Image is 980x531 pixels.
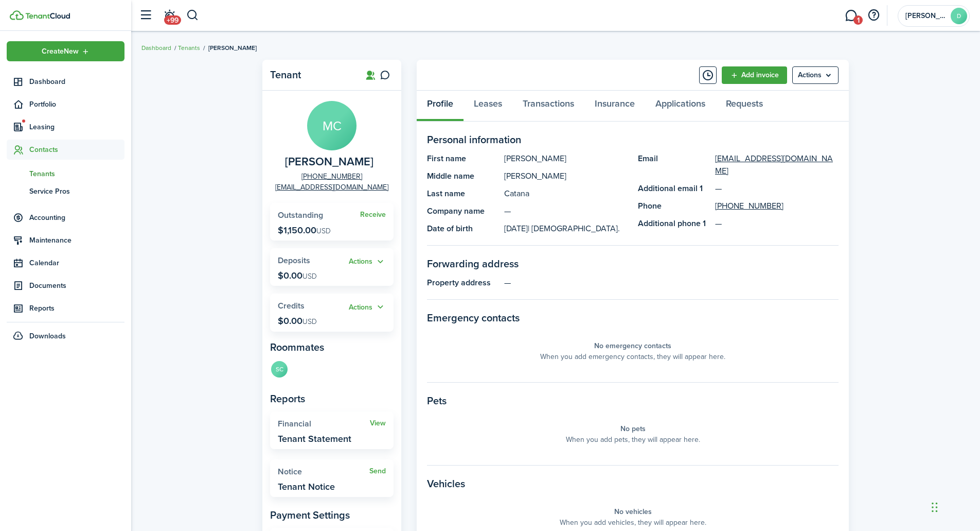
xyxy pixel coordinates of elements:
[427,256,839,271] panel-main-section-title: Forwarding address
[301,171,362,182] a: [PHONE_NUMBER]
[540,351,725,362] panel-main-placeholder-description: When you add emergency contacts, they will appear here.
[865,7,882,24] button: Open resource center
[504,187,628,200] panel-main-description: Catana
[29,258,124,268] span: Calendar
[136,6,155,25] button: Open sidebar
[278,270,317,281] p: $0.00
[369,467,386,475] a: Send
[560,517,706,528] panel-main-placeholder-description: When you add vehicles, they will appear here.
[349,301,386,313] button: Open menu
[427,393,839,408] panel-main-section-title: Pets
[270,339,394,355] panel-main-subtitle: Roommates
[349,301,386,313] button: Actions
[645,91,716,122] a: Applications
[29,186,124,197] span: Service Pros
[29,76,124,87] span: Dashboard
[614,506,652,517] panel-main-placeholder-title: No vehicles
[278,467,369,476] widget-stats-title: Notice
[7,41,124,61] button: Open menu
[620,423,646,434] panel-main-placeholder-title: No pets
[932,492,938,523] div: Drag
[7,72,124,92] a: Dashboard
[7,182,124,200] a: Service Pros
[29,212,124,223] span: Accounting
[7,298,124,318] a: Reports
[716,91,773,122] a: Requests
[29,144,124,155] span: Contacts
[349,256,386,268] button: Open menu
[302,316,317,327] span: USD
[427,277,499,289] panel-main-title: Property address
[504,277,839,289] panel-main-description: —
[504,222,628,235] panel-main-description: [DATE]
[278,254,310,266] span: Deposits
[638,152,710,177] panel-main-title: Email
[360,211,386,219] a: Receive
[141,43,171,53] a: Dashboard
[10,10,24,20] img: TenantCloud
[270,507,394,523] panel-main-subtitle: Payment Settings
[278,434,351,444] widget-stats-description: Tenant Statement
[270,69,352,81] panel-main-title: Tenant
[270,360,289,381] a: SC
[699,66,717,84] button: Timeline
[285,156,373,168] span: Mariana Catana
[159,3,179,29] a: Notifications
[42,48,79,55] span: Create New
[278,482,335,492] widget-stats-description: Tenant Notice
[316,226,331,236] span: USD
[307,101,357,150] avatar-text: MC
[29,168,124,179] span: Tenants
[302,271,317,282] span: USD
[528,222,620,234] span: | [DEMOGRAPHIC_DATA].
[715,152,839,177] a: [EMAIL_ADDRESS][DOMAIN_NAME]
[278,300,305,312] span: Credits
[278,419,370,429] widget-stats-title: Financial
[270,391,394,406] panel-main-subtitle: Reports
[715,200,783,212] a: [PHONE_NUMBER]
[370,419,386,427] a: View
[349,256,386,268] button: Actions
[427,170,499,182] panel-main-title: Middle name
[29,99,124,110] span: Portfolio
[427,132,839,147] panel-main-section-title: Personal information
[178,43,200,53] a: Tenants
[29,280,124,291] span: Documents
[208,43,257,53] span: [PERSON_NAME]
[792,66,839,84] button: Open menu
[951,8,967,24] avatar-text: D
[29,122,124,132] span: Leasing
[278,316,317,326] p: $0.00
[504,205,628,217] panel-main-description: —
[7,165,124,182] a: Tenants
[792,66,839,84] menu-btn: Actions
[25,13,70,19] img: TenantCloud
[427,310,839,326] panel-main-section-title: Emergency contacts
[722,66,787,84] a: Add invoice
[427,152,499,165] panel-main-title: First name
[512,91,584,122] a: Transactions
[584,91,645,122] a: Insurance
[164,15,181,25] span: +99
[29,235,124,246] span: Maintenance
[427,222,499,235] panel-main-title: Date of birth
[594,340,671,351] panel-main-placeholder-title: No emergency contacts
[427,476,839,491] panel-main-section-title: Vehicles
[638,200,710,212] panel-main-title: Phone
[186,7,199,24] button: Search
[464,91,512,122] a: Leases
[566,434,700,445] panel-main-placeholder-description: When you add pets, they will appear here.
[278,225,331,235] p: $1,150.00
[841,3,861,29] a: Messaging
[427,187,499,200] panel-main-title: Last name
[905,12,947,20] span: Daniel
[278,209,323,221] span: Outstanding
[809,420,980,531] iframe: Chat Widget
[29,331,66,341] span: Downloads
[638,182,710,195] panel-main-title: Additional email 1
